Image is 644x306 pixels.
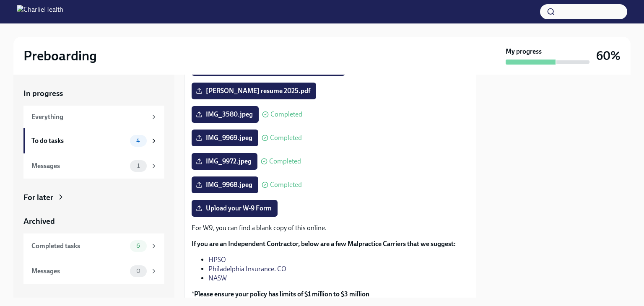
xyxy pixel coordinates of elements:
strong: If you are an Independent Contractor, below are a few Malpractice Carriers that we suggest: [192,240,456,248]
span: Completed [269,158,301,165]
a: For later [23,192,164,203]
span: Upload your W-9 Form [197,204,272,213]
a: Archived [23,216,164,227]
label: IMG_9972.jpeg [192,153,257,170]
a: Messages1 [23,153,164,179]
label: IMG_9969.jpeg [192,130,258,146]
span: 1 [132,163,145,169]
span: IMG_9969.jpeg [197,134,252,142]
strong: Please ensure your policy has limits of $1 million to $3 million [194,290,369,298]
a: HPSO [208,256,226,264]
div: Everything [31,112,147,122]
div: Completed tasks [31,241,127,251]
span: Completed [270,135,302,141]
a: Completed tasks6 [23,233,164,259]
span: 0 [131,268,145,274]
span: IMG_9968.jpeg [197,181,252,189]
strong: My progress [506,47,542,56]
a: NASW [208,274,227,282]
img: CharlieHealth [17,5,63,18]
a: To do tasks4 [23,128,164,153]
div: Messages [31,267,127,276]
a: Messages0 [23,259,164,284]
a: Philadelphia Insurance. CO [208,265,286,273]
span: Completed [270,182,302,188]
label: Upload your W-9 Form [192,200,278,217]
span: 4 [131,137,145,144]
h2: Preboarding [23,47,97,64]
div: To do tasks [31,136,127,145]
label: [PERSON_NAME] resume 2025.pdf [192,83,316,99]
span: IMG_3580.jpeg [197,110,253,119]
label: IMG_9968.jpeg [192,176,258,193]
h3: 60% [596,48,621,63]
span: Completed [270,111,302,118]
a: Everything [23,106,164,128]
div: Messages [31,161,127,171]
p: For W9, you can find a blank copy of this online. [192,223,469,233]
span: 6 [131,243,145,249]
label: IMG_3580.jpeg [192,106,259,123]
span: IMG_9972.jpeg [197,157,252,166]
span: [PERSON_NAME] resume 2025.pdf [197,87,310,95]
a: In progress [23,88,164,99]
div: For later [23,192,53,203]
